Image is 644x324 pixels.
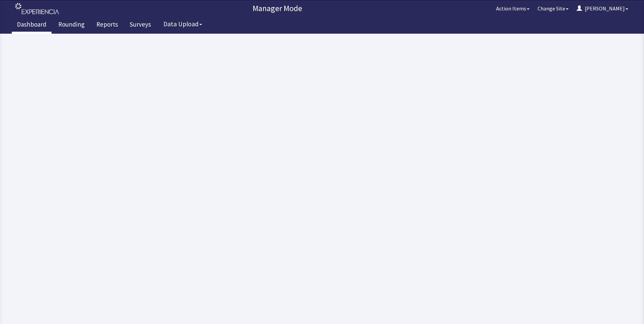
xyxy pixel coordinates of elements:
p: Manager Mode [62,3,492,14]
a: Reports [91,17,123,34]
button: Change Site [534,2,573,15]
a: Dashboard [12,17,52,34]
a: Rounding [53,17,90,34]
a: Surveys [125,17,156,34]
button: Action Items [492,2,534,15]
img: experiencia_logo.png [15,3,59,14]
button: Data Upload [159,18,206,30]
button: [PERSON_NAME] [573,2,632,15]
